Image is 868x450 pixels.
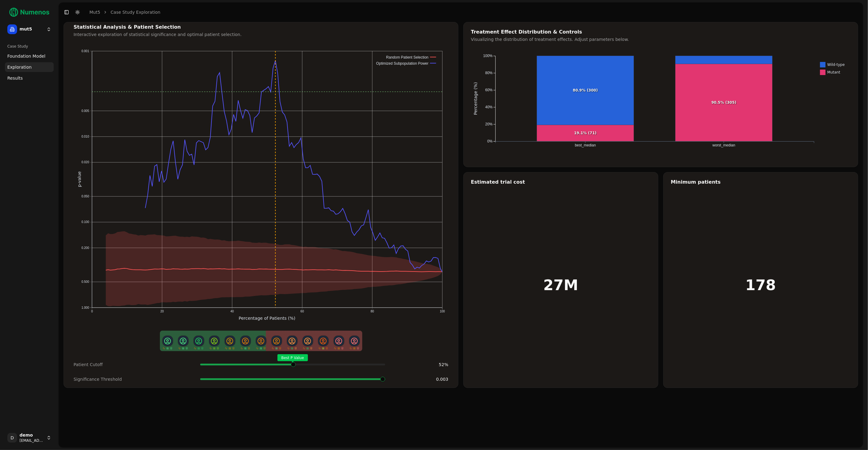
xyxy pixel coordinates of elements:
[74,31,448,38] div: Interactive exploration of statistical significance and optimal patient selection.
[81,49,89,53] text: 0.001
[376,61,429,66] text: Optimized Subpopulation Power
[5,5,54,20] img: Numenos
[575,143,596,148] text: best_median
[81,246,89,250] text: 0.200
[161,310,164,313] text: 20
[20,433,44,438] span: demo
[74,376,195,382] div: Significance Threshold
[471,36,851,42] div: Visualizing the distribution of treatment effects. Adjust parameters below.
[487,139,493,143] text: 0%
[471,30,851,34] div: Treatment Effect Distribution & Controls
[7,64,32,70] span: Exploration
[20,438,44,443] span: [EMAIL_ADDRESS]
[390,362,448,368] div: 52 %
[77,171,82,187] text: p-value
[386,55,429,59] text: Random Patient Selection
[390,376,448,382] div: 0.003
[371,310,374,313] text: 80
[440,310,445,313] text: 100
[7,75,23,81] span: Results
[230,310,234,313] text: 40
[5,51,54,61] a: Foundation Model
[89,9,161,15] nav: breadcrumb
[110,9,160,15] a: Case Study Exploration
[81,109,89,113] text: 0.005
[5,73,54,83] a: Results
[5,62,54,72] a: Exploration
[485,71,493,75] text: 80%
[81,306,89,309] text: 1.000
[74,25,448,30] div: Statistical Analysis & Patient Selection
[485,105,493,109] text: 40%
[485,122,493,126] text: 20%
[81,195,89,198] text: 0.050
[827,63,845,67] text: Wild-type
[483,54,493,58] text: 100%
[5,41,54,51] div: Case Study
[827,70,841,74] text: Mutant
[81,135,89,138] text: 0.010
[7,53,45,59] span: Foundation Model
[712,143,736,148] text: worst_median
[574,131,596,135] text: 19.1% (71)
[5,22,54,37] button: mut5
[711,100,736,105] text: 90.5% (305)
[20,27,44,32] span: mut5
[74,362,195,368] div: Patient Cutoff
[81,160,89,164] text: 0.020
[5,430,54,445] button: Ddemo[EMAIL_ADDRESS]
[301,310,304,313] text: 60
[89,9,100,15] a: mut5
[7,433,17,443] span: D
[485,88,493,92] text: 60%
[745,278,776,292] h1: 178
[573,88,598,92] text: 80.9% (300)
[239,316,295,321] text: Percentage of Patients (%)
[277,354,308,361] span: Best P Value
[543,278,578,292] h1: 27M
[473,82,478,115] text: Percentage (%)
[81,220,89,224] text: 0.100
[81,280,89,283] text: 0.500
[91,310,93,313] text: 0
